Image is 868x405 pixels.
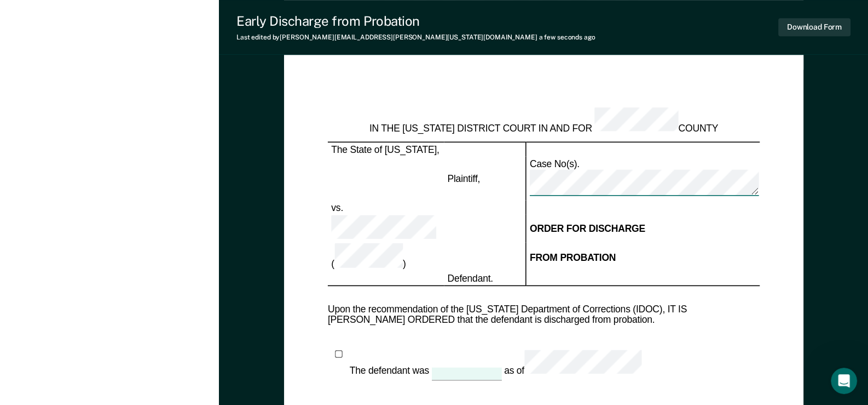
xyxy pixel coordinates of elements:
[327,243,443,271] td: ( )
[349,350,641,380] div: The defendant was as of
[525,243,759,271] td: FROM PROBATION
[11,129,208,159] div: Send us a message
[22,21,82,38] img: logo
[327,142,443,157] td: The State of [US_STATE],
[831,368,857,394] iframe: Intercom live chat
[444,157,526,200] td: Plaintiff,
[327,200,443,214] td: vs.
[539,33,595,41] span: a few seconds ago
[22,96,197,115] p: How can we help?
[128,18,150,39] img: Profile image for Kim
[109,304,219,348] button: Messages
[525,214,759,243] td: ORDER FOR DISCHARGE
[236,33,595,41] div: Last edited by [PERSON_NAME][EMAIL_ADDRESS][PERSON_NAME][US_STATE][DOMAIN_NAME]
[42,332,67,339] span: Home
[327,304,759,326] div: Upon the recommendation of the [US_STATE] Department of Corrections (IDOC), IT IS [PERSON_NAME] O...
[327,107,759,134] div: IN THE [US_STATE] DISTRICT COURT IN AND FOR COUNTY
[146,332,183,339] span: Messages
[444,271,526,286] td: Defendant.
[22,138,183,150] div: Send us a message
[188,18,208,37] div: Close
[236,13,595,29] div: Early Discharge from Probation
[525,157,759,200] td: Case No(s).
[778,18,850,36] button: Download Form
[149,18,171,39] div: Profile image for Krysty
[107,18,129,39] img: Profile image for Rajan
[22,78,197,96] p: Hi [PERSON_NAME]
